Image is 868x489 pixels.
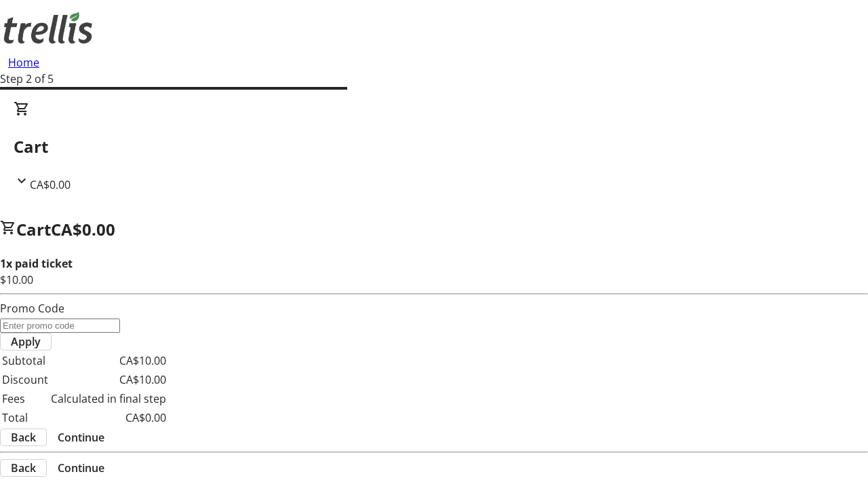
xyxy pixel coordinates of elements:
[14,101,854,193] div: CartCA$0.00
[14,134,854,159] h2: Cart
[58,460,104,476] span: Continue
[50,409,167,427] td: CA$0.00
[11,460,36,476] span: Back
[1,409,49,427] td: Total
[50,371,167,388] td: CA$10.00
[16,218,51,240] span: Cart
[30,177,71,192] span: CA$0.00
[1,390,49,407] td: Fees
[51,218,115,240] span: CA$0.00
[1,352,49,369] td: Subtotal
[50,390,167,407] td: Calculated in final step
[11,429,36,446] span: Back
[11,333,41,350] span: Apply
[1,371,49,388] td: Discount
[50,352,167,369] td: CA$10.00
[58,429,104,446] span: Continue
[47,460,115,476] button: Continue
[47,429,115,446] button: Continue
